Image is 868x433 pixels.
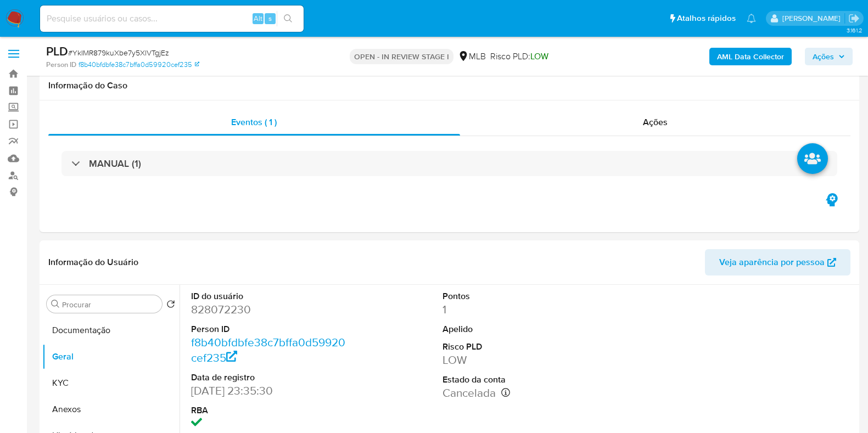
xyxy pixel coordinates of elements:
div: MANUAL (1) [61,151,837,176]
dt: Risco PLD [443,341,600,353]
span: Veja aparência por pessoa [719,249,825,275]
h3: MANUAL (1) [89,158,141,170]
input: Procurar [62,300,158,310]
dt: Apelido [443,323,600,335]
button: AML Data Collector [709,48,792,65]
dt: Person ID [191,323,348,335]
button: Anexos [42,396,180,423]
span: Atalhos rápidos [677,13,736,24]
b: AML Data Collector [717,48,784,65]
button: Documentação [42,317,180,344]
span: Risco PLD: [490,50,548,63]
button: Retornar ao pedido padrão [166,300,175,312]
span: Eventos ( 1 ) [231,116,277,128]
dd: LOW [443,352,600,368]
b: PLD [46,42,68,60]
span: Ações [643,116,668,128]
span: s [268,13,272,24]
h1: Informação do Caso [48,80,850,91]
span: # YkIMR879kuXbe7y5XlVTgjEz [68,47,169,58]
a: f8b40bfdbfe38c7bffa0d59920cef235 [79,60,199,70]
a: Notificações [747,14,756,23]
span: LOW [530,50,548,63]
dd: 1 [443,302,600,317]
button: Geral [42,344,180,370]
div: MLB [458,50,486,63]
p: jonathan.shikay@mercadolivre.com [782,13,844,24]
dt: ID do usuário [191,290,348,302]
dt: Data de registro [191,372,348,384]
input: Pesquise usuários ou casos... [40,12,304,26]
a: Sair [848,13,860,24]
span: Alt [254,13,262,24]
h1: Informação do Usuário [48,257,138,268]
button: search-icon [277,11,299,26]
dd: 828072230 [191,302,348,317]
button: Ações [805,48,853,65]
button: Veja aparência por pessoa [705,249,850,275]
button: Procurar [51,300,60,308]
dt: Pontos [443,290,600,302]
dd: Cancelada [443,385,600,401]
b: Person ID [46,60,76,70]
dd: [DATE] 23:35:30 [191,383,348,398]
span: Ações [813,48,834,65]
dt: Estado da conta [443,374,600,386]
dt: RBA [191,404,348,417]
button: KYC [42,370,180,396]
a: f8b40bfdbfe38c7bffa0d59920cef235 [191,334,345,365]
p: OPEN - IN REVIEW STAGE I [350,49,453,64]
